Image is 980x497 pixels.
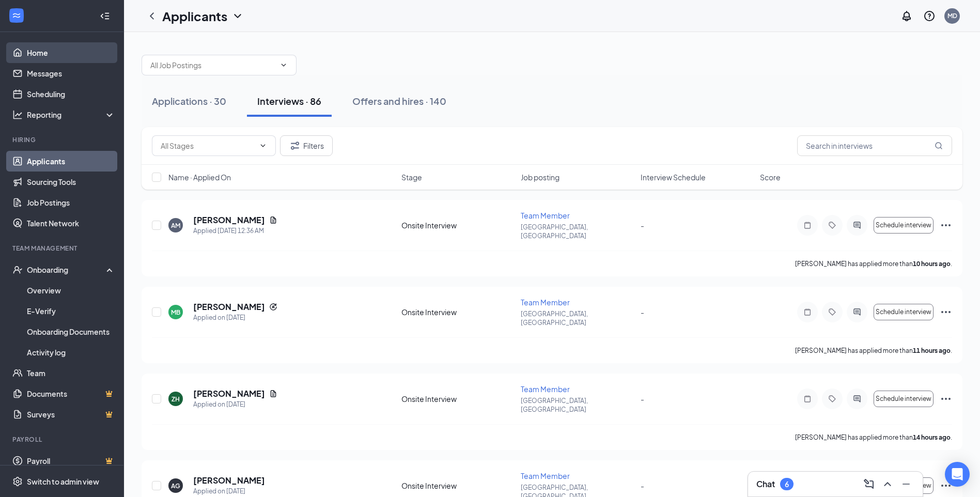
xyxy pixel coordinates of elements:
[401,394,515,404] div: Onsite Interview
[900,10,913,22] svg: Notifications
[150,59,275,71] input: All Job Postings
[401,480,515,491] div: Onsite Interview
[879,476,896,492] button: ChevronUp
[27,451,115,471] a: PayrollCrown
[797,135,952,156] input: Search in interviews
[12,135,113,144] div: Hiring
[913,433,951,441] b: 14 hours ago
[401,307,515,317] div: Onsite Interview
[913,347,951,354] b: 11 hours ago
[27,404,115,425] a: SurveysCrown
[27,192,115,213] a: Job Postings
[193,214,265,226] h5: [PERSON_NAME]
[171,482,180,490] div: AG
[269,303,277,311] svg: Reapply
[269,216,277,224] svg: Document
[826,221,838,229] svg: Tag
[940,479,952,492] svg: Ellipses
[401,220,515,230] div: Onsite Interview
[27,383,115,404] a: DocumentsCrown
[521,396,634,414] p: [GEOGRAPHIC_DATA], [GEOGRAPHIC_DATA]
[863,478,875,490] svg: ComposeMessage
[756,478,775,490] h3: Chat
[27,342,115,363] a: Activity log
[171,221,180,230] div: AM
[641,221,644,230] span: -
[923,10,936,22] svg: QuestionInfo
[641,307,644,317] span: -
[146,10,158,22] svg: ChevronLeft
[27,363,115,383] a: Team
[27,84,115,104] a: Scheduling
[851,308,863,316] svg: ActiveChat
[760,172,781,182] span: Score
[874,391,934,407] button: Schedule interview
[801,221,814,229] svg: Note
[851,395,863,403] svg: ActiveChat
[12,265,23,275] svg: UserCheck
[935,142,943,150] svg: MagnifyingGlass
[289,139,301,152] svg: Filter
[521,172,559,182] span: Job posting
[12,476,23,487] svg: Settings
[947,11,957,20] div: MD
[874,304,934,320] button: Schedule interview
[876,222,931,229] span: Schedule interview
[193,475,265,486] h5: [PERSON_NAME]
[521,211,570,220] span: Team Member
[152,95,226,107] div: Applications · 30
[945,462,970,487] div: Open Intercom Messenger
[876,395,931,402] span: Schedule interview
[801,395,814,403] svg: Note
[12,110,23,120] svg: Analysis
[279,61,288,69] svg: ChevronDown
[641,172,706,182] span: Interview Schedule
[826,395,838,403] svg: Tag
[100,11,110,21] svg: Collapse
[193,399,277,410] div: Applied on [DATE]
[641,481,644,490] span: -
[27,63,115,84] a: Messages
[940,393,952,405] svg: Ellipses
[521,384,570,394] span: Team Member
[193,313,277,323] div: Applied on [DATE]
[785,480,789,489] div: 6
[521,309,634,327] p: [GEOGRAPHIC_DATA], [GEOGRAPHIC_DATA]
[900,478,912,490] svg: Minimize
[12,435,113,444] div: Payroll
[193,226,277,236] div: Applied [DATE] 12:36 AM
[259,142,267,150] svg: ChevronDown
[162,7,227,25] h1: Applicants
[795,433,952,442] p: [PERSON_NAME] has applied more than .
[940,219,952,231] svg: Ellipses
[193,486,265,496] div: Applied on [DATE]
[401,172,422,182] span: Stage
[171,308,180,317] div: MB
[521,471,570,480] span: Team Member
[913,260,951,268] b: 10 hours ago
[27,42,115,63] a: Home
[826,308,838,316] svg: Tag
[881,478,894,490] svg: ChevronUp
[27,110,116,120] div: Reporting
[940,306,952,318] svg: Ellipses
[352,95,446,107] div: Offers and hires · 140
[27,476,99,487] div: Switch to admin view
[168,172,231,182] span: Name · Applied On
[861,476,877,492] button: ComposeMessage
[521,298,570,307] span: Team Member
[641,394,644,403] span: -
[172,395,180,403] div: ZH
[27,213,115,234] a: Talent Network
[269,390,277,398] svg: Document
[161,140,255,151] input: All Stages
[27,321,115,342] a: Onboarding Documents
[27,172,115,192] a: Sourcing Tools
[257,95,321,107] div: Interviews · 86
[801,308,814,316] svg: Note
[27,301,115,321] a: E-Verify
[27,151,115,172] a: Applicants
[874,217,934,234] button: Schedule interview
[280,135,333,156] button: Filter Filters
